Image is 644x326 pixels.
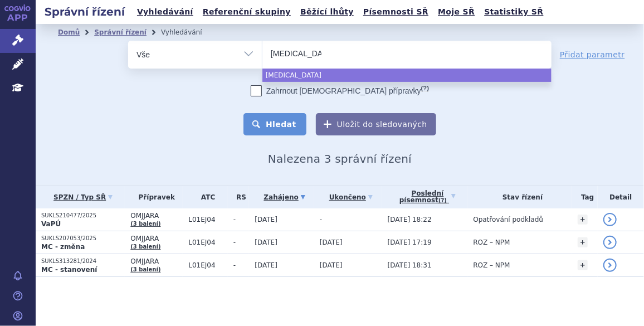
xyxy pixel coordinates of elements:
a: Poslednípísemnost(?) [388,186,468,208]
a: detail [603,213,617,226]
a: (3 balení) [130,266,160,273]
a: + [578,260,588,270]
span: Nalezena 3 správní řízení [268,152,412,166]
th: RS [228,186,250,208]
a: Vyhledávání [134,4,197,20]
span: [DATE] 18:31 [388,261,432,269]
a: Moje SŘ [435,4,478,20]
a: Běžící lhůty [297,4,357,20]
span: L01EJ04 [188,239,228,246]
span: - [233,239,250,246]
span: [DATE] [320,239,343,246]
li: Vyhledávání [161,24,217,41]
span: [DATE] [320,261,343,269]
span: - [233,216,250,223]
span: - [320,216,322,223]
p: SUKLS207053/2025 [41,235,125,242]
p: SUKLS313281/2024 [41,257,125,265]
span: - [233,261,250,269]
li: [MEDICAL_DATA] [262,69,552,82]
h2: Správní řízení [36,4,134,20]
a: Přidat parametr [560,49,625,60]
abbr: (?) [438,197,447,204]
a: + [578,215,588,225]
span: L01EJ04 [188,261,228,269]
strong: MC - změna [41,243,85,251]
span: [DATE] [255,261,277,269]
span: Opatřování podkladů [473,216,543,223]
th: Detail [598,186,644,208]
span: [DATE] 17:19 [388,239,432,246]
a: Písemnosti SŘ [360,4,432,20]
label: Zahrnout [DEMOGRAPHIC_DATA] přípravky [251,85,429,96]
a: Zahájeno [255,189,314,205]
a: Správní řízení [94,28,147,36]
strong: VaPÚ [41,220,61,228]
a: Ukončeno [320,189,382,205]
a: + [578,237,588,247]
button: Uložit do sledovaných [316,113,436,135]
th: Tag [572,186,598,208]
a: (3 balení) [130,244,160,250]
span: ROZ – NPM [473,261,510,269]
a: SPZN / Typ SŘ [41,189,125,205]
a: detail [603,259,617,272]
button: Hledat [243,113,306,135]
p: SUKLS210477/2025 [41,212,125,220]
span: L01EJ04 [188,216,228,223]
span: OMJJARA [130,257,183,265]
span: ROZ – NPM [473,239,510,246]
strong: MC - stanovení [41,266,97,274]
a: (3 balení) [130,221,160,227]
span: [DATE] [255,216,277,223]
a: Statistiky SŘ [481,4,547,20]
th: ATC [183,186,228,208]
span: OMJJARA [130,235,183,242]
a: Referenční skupiny [199,4,294,20]
a: detail [603,236,617,249]
span: [DATE] [255,239,277,246]
span: [DATE] 18:22 [388,216,432,223]
abbr: (?) [421,85,429,92]
span: OMJJARA [130,212,183,220]
th: Přípravek [125,186,183,208]
th: Stav řízení [467,186,572,208]
a: Domů [58,28,80,36]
